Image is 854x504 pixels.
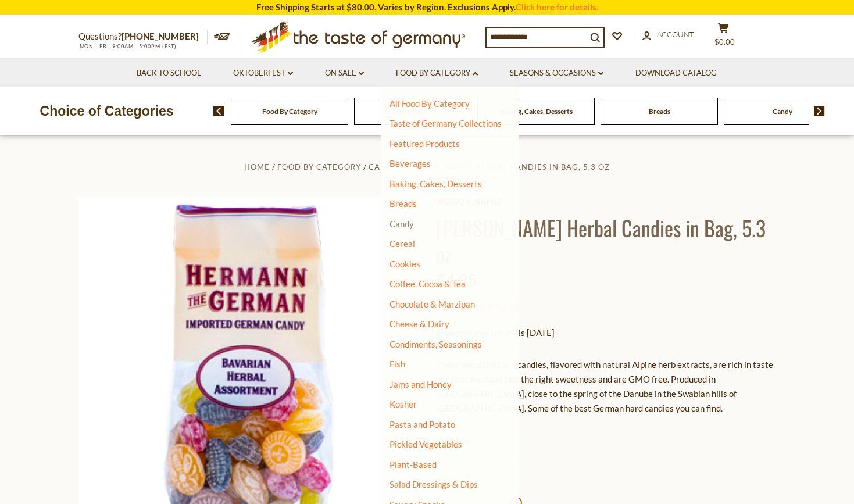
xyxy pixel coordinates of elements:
[369,162,398,171] a: Candy
[122,31,199,41] a: [PHONE_NUMBER]
[233,67,293,80] a: Oktoberfest
[657,30,694,39] span: Account
[262,107,317,116] a: Food By Category
[277,162,361,171] a: Food By Category
[773,107,792,116] a: Candy
[390,379,452,389] a: Jams and Honey
[390,278,466,289] a: Coffee, Cocoa & Tea
[244,162,270,171] a: Home
[436,358,776,416] p: These exquisite hard candies, flavored with natural Alpine herb extracts, are rich in taste and t...
[390,359,405,369] a: Fish
[390,439,462,449] a: Pickled Vegetables
[390,198,417,209] a: Breads
[436,326,776,340] p: Expected availability is [DATE]
[390,339,482,349] a: Condiments, Seasonings
[390,219,414,229] a: Candy
[390,299,475,309] a: Chocolate & Marzipan
[500,107,573,116] a: Baking, Cakes, Desserts
[137,67,201,80] a: Back to School
[390,178,482,189] a: Baking, Cakes, Desserts
[325,67,364,80] a: On Sale
[78,43,177,49] span: MON - FRI, 9:00AM - 5:00PM (EST)
[635,67,717,80] a: Download Catalog
[390,238,415,249] a: Cereal
[714,37,735,47] span: $0.00
[390,98,470,109] a: All Food By Category
[78,29,208,44] p: Questions?
[390,118,502,128] a: Taste of Germany Collections
[213,106,224,116] img: previous arrow
[390,158,431,169] a: Beverages
[642,28,694,41] a: Account
[390,479,478,489] a: Salad Dressings & Dips
[390,399,417,409] a: Kosher
[649,107,670,116] a: Breads
[706,23,741,52] button: $0.00
[390,319,449,329] a: Cheese & Dairy
[390,259,420,269] a: Cookies
[396,67,478,80] a: Food By Category
[390,138,460,149] a: Featured Products
[390,419,455,430] a: Pasta and Potato
[814,106,825,116] img: next arrow
[516,2,598,12] a: Click here for details.
[436,197,776,206] a: [PERSON_NAME]
[436,215,776,267] h1: [PERSON_NAME] Herbal Candies in Bag, 5.3 oz
[390,459,437,470] a: Plant-Based
[510,67,603,80] a: Seasons & Occasions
